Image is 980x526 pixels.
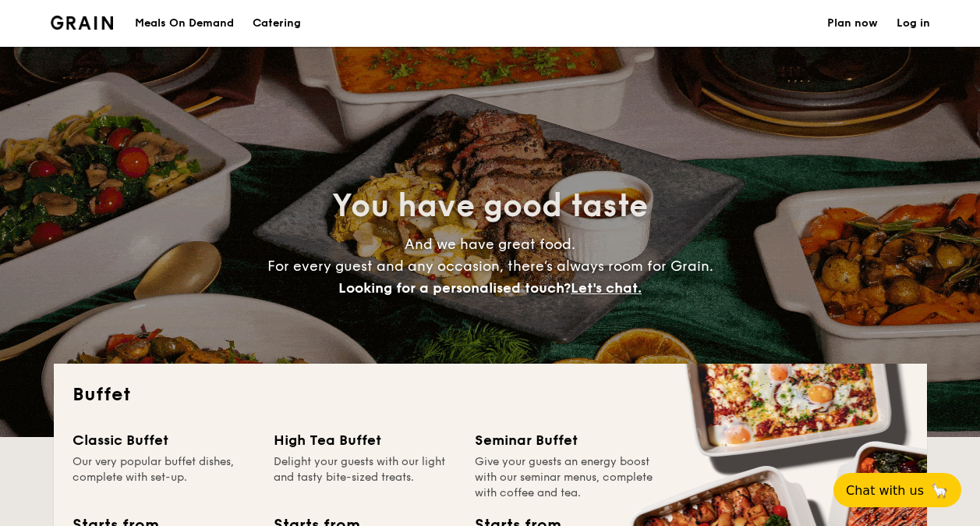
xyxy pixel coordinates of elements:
[571,279,642,297] span: Let's chat.
[73,454,255,501] div: Our very popular buffet dishes, complete with set-up.
[73,382,908,407] h2: Buffet
[274,454,456,501] div: Delight your guests with our light and tasty bite-sized treats.
[930,482,949,499] span: 🦙
[475,454,657,501] div: Give your guests an energy boost with our seminar menus, complete with coffee and tea.
[51,16,114,30] img: Grain
[274,429,456,451] div: High Tea Buffet
[833,473,961,507] button: Chat with us🦙
[475,429,657,451] div: Seminar Buffet
[51,16,114,30] a: Logotype
[846,483,924,498] span: Chat with us
[73,429,255,451] div: Classic Buffet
